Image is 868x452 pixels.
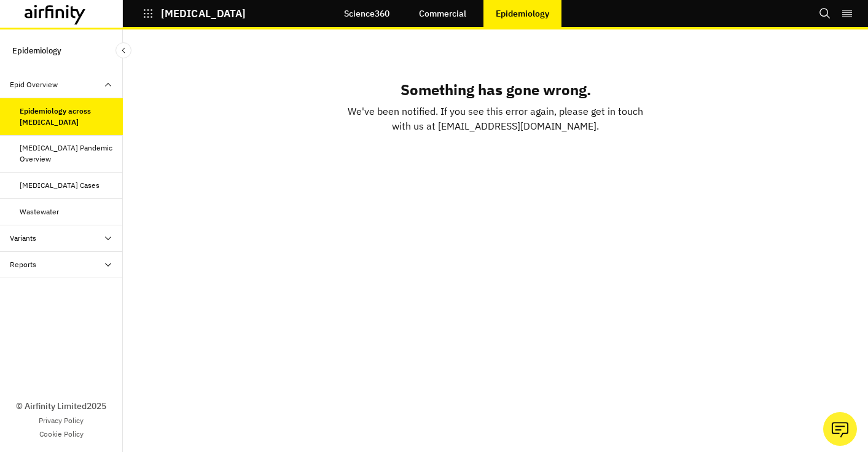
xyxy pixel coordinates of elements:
[20,106,113,128] div: Epidemiology across [MEDICAL_DATA]
[823,412,857,446] button: Ask our analysts
[16,400,106,413] p: © Airfinity Limited 2025
[20,206,59,217] div: Wastewater
[177,81,814,99] h2: Something has gone wrong.
[12,39,61,62] p: Epidemiology
[10,259,36,270] div: Reports
[10,233,36,244] div: Variants
[161,8,246,19] p: [MEDICAL_DATA]
[338,104,653,133] p: We've been notified. If you see this error again, please get in touch with us at [EMAIL_ADDRESS][...
[115,42,131,58] button: Close Sidebar
[39,429,84,440] a: Cookie Policy
[20,142,113,165] div: [MEDICAL_DATA] Pandemic Overview
[39,415,84,426] a: Privacy Policy
[819,3,831,24] button: Search
[143,3,246,24] button: [MEDICAL_DATA]
[496,9,549,18] p: Epidemiology
[20,180,100,191] div: [MEDICAL_DATA] Cases
[10,79,58,90] div: Epid Overview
